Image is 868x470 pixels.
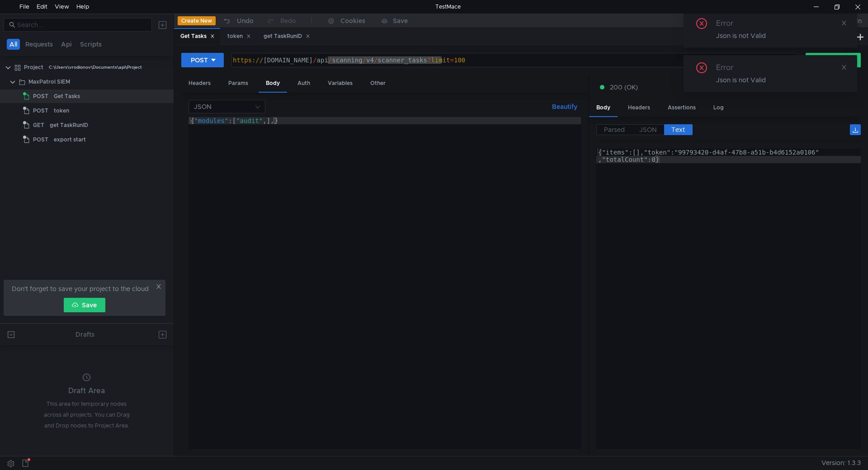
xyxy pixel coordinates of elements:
[181,53,224,67] button: POST
[33,118,44,132] span: GET
[64,298,105,312] button: Save
[716,75,846,85] div: Json is not Valid
[28,75,70,89] div: MaxPatrol SIEM
[54,104,69,117] div: token
[24,61,43,74] div: Project
[181,75,218,92] div: Headers
[340,15,365,26] div: Cookies
[216,14,260,28] button: Undo
[610,82,638,92] span: 200 (OK)
[178,16,216,25] button: Create New
[54,133,86,146] div: export start
[191,55,208,65] div: POST
[237,15,254,26] div: Undo
[54,89,80,103] div: Get Tasks
[604,126,625,134] span: Parsed
[259,75,287,93] div: Body
[264,32,310,41] div: get TaskRunID
[75,329,94,340] div: Drafts
[17,20,146,30] input: Search...
[660,99,703,116] div: Assertions
[180,32,215,41] div: Get Tasks
[621,99,657,116] div: Headers
[639,126,657,134] span: JSON
[49,61,142,74] div: C:\Users\vrodionov\Documents\api\Project
[716,31,846,41] div: Json is not Valid
[363,75,393,92] div: Other
[290,75,317,92] div: Auth
[321,75,360,92] div: Variables
[33,89,48,103] span: POST
[12,283,149,294] span: Don't forget to save your project to the cloud
[23,39,56,50] button: Requests
[58,39,75,50] button: Api
[77,39,104,50] button: Scripts
[221,75,255,92] div: Params
[33,104,48,117] span: POST
[548,101,581,112] button: Beautify
[7,39,20,50] button: All
[393,18,408,24] div: Save
[671,126,685,134] span: Text
[260,14,302,28] button: Redo
[821,456,861,470] span: Version: 1.3.3
[716,62,744,73] div: Error
[706,99,731,116] div: Log
[280,15,296,26] div: Redo
[227,32,251,41] div: token
[50,118,88,132] div: get TaskRunID
[716,18,744,29] div: Error
[589,99,618,117] div: Body
[33,133,48,146] span: POST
